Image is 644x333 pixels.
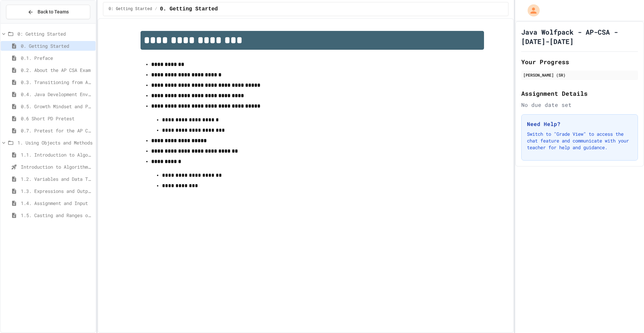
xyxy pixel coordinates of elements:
span: 0.4. Java Development Environments [21,91,93,98]
h3: Need Help? [527,120,632,128]
span: / [155,6,157,12]
div: [PERSON_NAME] (SR) [523,72,636,78]
span: Back to Teams [38,8,69,15]
span: 0.6 Short PD Pretest [21,115,93,122]
span: 1.3. Expressions and Output [New] [21,188,93,195]
span: 1. Using Objects and Methods [17,139,93,146]
iframe: chat widget [588,277,637,305]
span: 0: Getting Started [17,30,93,37]
div: My Account [521,3,541,18]
span: 0.1. Preface [21,54,93,61]
span: 0.7. Pretest for the AP CSA Exam [21,127,93,134]
span: 1.1. Introduction to Algorithms, Programming, and Compilers [21,151,93,158]
p: Switch to "Grade View" to access the chat feature and communicate with your teacher for help and ... [527,131,632,151]
span: 1.5. Casting and Ranges of Values [21,212,93,219]
iframe: chat widget [616,306,637,326]
span: 1.2. Variables and Data Types [21,175,93,182]
h1: Java Wolfpack - AP-CSA - [DATE]-[DATE] [521,27,638,46]
h2: Your Progress [521,57,638,67]
button: Back to Teams [6,5,90,19]
span: 1.4. Assignment and Input [21,200,93,207]
span: 0. Getting Started [160,5,218,13]
span: 0: Getting Started [109,6,152,12]
div: No due date set [521,101,638,109]
span: 0.5. Growth Mindset and Pair Programming [21,103,93,110]
span: 0. Getting Started [21,42,93,49]
span: 0.2. About the AP CSA Exam [21,67,93,74]
span: 0.3. Transitioning from AP CSP to AP CSA [21,79,93,86]
h2: Assignment Details [521,89,638,98]
span: Introduction to Algorithms, Programming, and Compilers [21,163,93,170]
